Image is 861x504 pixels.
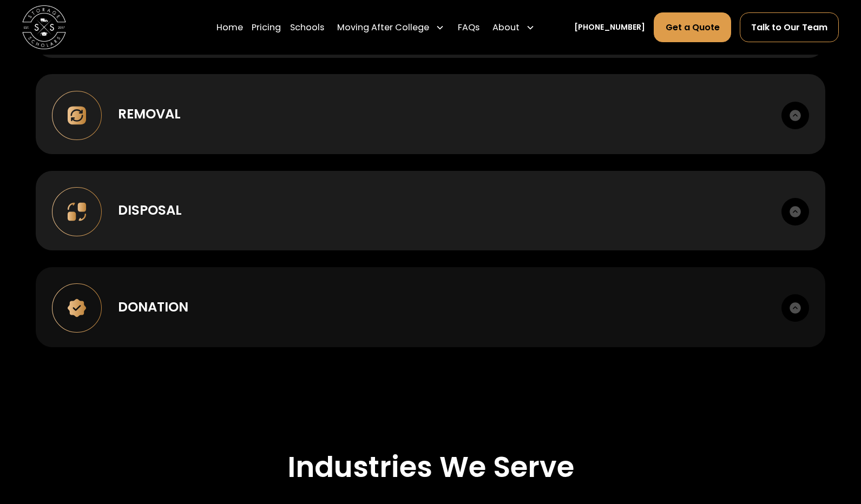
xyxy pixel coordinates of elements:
[22,5,66,49] img: Storage Scholars main logo
[488,12,540,43] div: About
[740,12,839,42] a: Talk to Our Team
[216,12,243,43] a: Home
[22,5,66,49] a: home
[492,21,520,34] div: About
[337,21,429,34] div: Moving After College
[118,201,182,220] div: Disposal
[287,450,574,484] h2: Industries We Serve
[574,22,645,33] a: [PHONE_NUMBER]
[333,12,449,43] div: Moving After College
[458,12,479,43] a: FAQs
[118,297,188,317] div: Donation
[654,12,731,42] a: Get a Quote
[252,12,281,43] a: Pricing
[118,104,181,124] div: Removal
[290,12,324,43] a: Schools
